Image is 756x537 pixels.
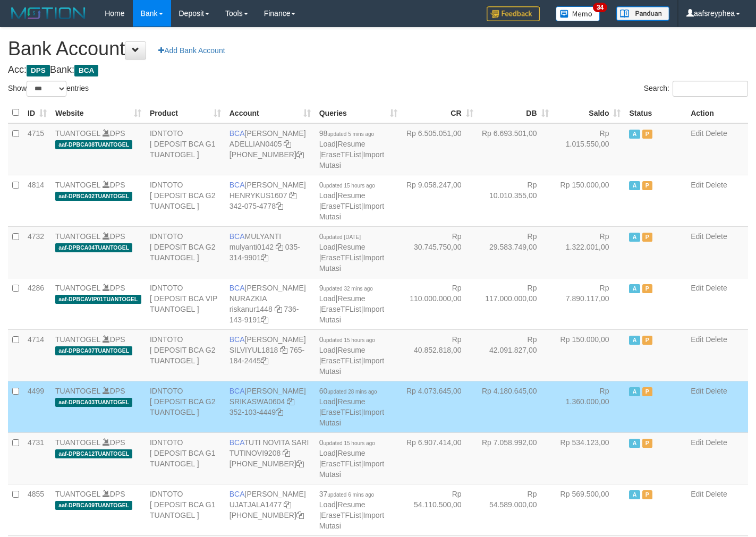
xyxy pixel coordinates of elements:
[319,438,375,447] span: 0
[478,226,553,278] td: Rp 29.583.749,00
[275,305,282,313] a: Copy riskanur1448 to clipboard
[321,253,361,262] a: EraseTFList
[338,397,366,406] a: Resume
[642,181,653,190] span: Paused
[55,438,100,447] a: TUANTOGEL
[225,175,315,226] td: [PERSON_NAME] 342-075-4778
[55,490,100,498] a: TUANTOGEL
[402,123,478,175] td: Rp 6.505.051,00
[338,140,366,148] a: Resume
[324,234,361,240] span: updated [DATE]
[55,181,100,189] a: TUANTOGEL
[319,490,384,530] span: | | |
[553,381,625,432] td: Rp 1.360.000,00
[319,387,384,427] span: | | |
[230,305,273,313] a: riskanur1448
[276,243,283,251] a: Copy mulyanti0142 to clipboard
[402,278,478,329] td: Rp 110.000.000,00
[642,284,653,293] span: Paused
[686,103,748,123] th: Action
[280,346,287,354] a: Copy SILVIYUL1818 to clipboard
[151,41,232,59] a: Add Bank Account
[478,278,553,329] td: Rp 117.000.000,00
[146,103,225,123] th: Product: activate to sort column ascending
[478,329,553,381] td: Rp 42.091.827,00
[478,381,553,432] td: Rp 4.180.645,00
[276,408,283,416] a: Copy 3521034449 to clipboard
[402,381,478,432] td: Rp 4.073.645,00
[691,129,703,138] a: Edit
[629,490,640,499] span: Active
[553,329,625,381] td: Rp 150.000,00
[321,511,361,519] a: EraseTFList
[230,140,282,148] a: ADELLIAN0405
[225,123,315,175] td: [PERSON_NAME] [PHONE_NUMBER]
[23,329,51,381] td: 4714
[691,232,703,241] a: Edit
[276,202,283,210] a: Copy 3420754778 to clipboard
[706,284,727,292] a: Delete
[478,175,553,226] td: Rp 10.010.355,00
[146,432,225,484] td: IDNTOTO [ DEPOSIT BCA G1 TUANTOGEL ]
[642,387,653,396] span: Paused
[629,233,640,242] span: Active
[319,284,373,292] span: 9
[230,191,287,200] a: HENRYKUS1607
[319,284,384,324] span: | | |
[55,387,100,395] a: TUANTOGEL
[55,192,132,201] span: aaf-DPBCA02TUANTOGEL
[146,226,225,278] td: IDNTOTO [ DEPOSIT BCA G2 TUANTOGEL ]
[553,226,625,278] td: Rp 1.322.001,00
[51,123,146,175] td: DPS
[706,387,727,395] a: Delete
[338,294,366,303] a: Resume
[324,183,375,189] span: updated 15 hours ago
[327,389,377,395] span: updated 28 mins ago
[319,181,375,189] span: 0
[338,449,366,457] a: Resume
[55,140,132,149] span: aaf-DPBCA08TUANTOGEL
[319,397,336,406] a: Load
[55,335,100,344] a: TUANTOGEL
[230,438,244,447] span: BCA
[324,440,375,446] span: updated 15 hours ago
[487,6,540,21] img: Feedback.jpg
[629,284,640,293] span: Active
[629,387,640,396] span: Active
[616,6,669,21] img: panduan.png
[553,123,625,175] td: Rp 1.015.550,00
[230,243,274,251] a: mulyanti0142
[402,103,478,123] th: CR: activate to sort column ascending
[338,243,366,251] a: Resume
[691,490,703,498] a: Edit
[706,335,727,344] a: Delete
[321,459,361,468] a: EraseTFList
[593,3,607,12] span: 34
[478,432,553,484] td: Rp 7.058.992,00
[225,484,315,535] td: [PERSON_NAME] [PHONE_NUMBER]
[642,490,653,499] span: Paused
[51,381,146,432] td: DPS
[8,65,748,75] h4: Acc: Bank:
[706,490,727,498] a: Delete
[319,150,384,169] a: Import Mutasi
[55,243,132,252] span: aaf-DPBCA04TUANTOGEL
[642,130,653,139] span: Paused
[706,438,727,447] a: Delete
[23,484,51,535] td: 4855
[225,329,315,381] td: [PERSON_NAME] 765-184-2445
[629,130,640,139] span: Active
[691,284,703,292] a: Edit
[706,181,727,189] a: Delete
[225,103,315,123] th: Account: activate to sort column ascending
[319,346,336,354] a: Load
[319,305,384,324] a: Import Mutasi
[324,337,375,343] span: updated 15 hours ago
[319,356,384,376] a: Import Mutasi
[642,439,653,448] span: Paused
[556,6,600,21] img: Button%20Memo.svg
[319,438,384,479] span: | | |
[338,500,366,509] a: Resume
[642,233,653,242] span: Paused
[51,432,146,484] td: DPS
